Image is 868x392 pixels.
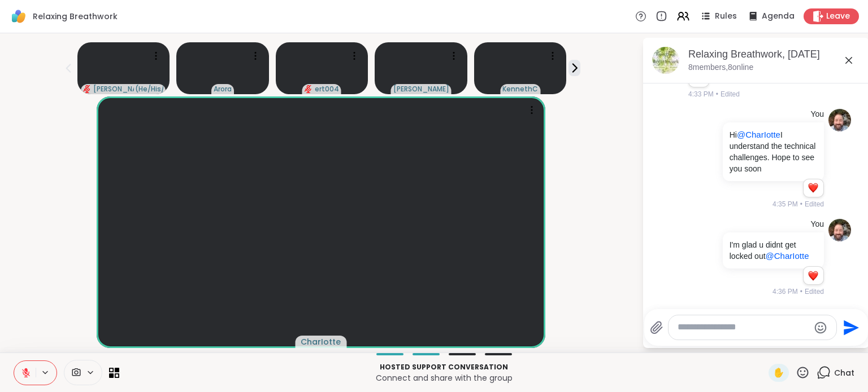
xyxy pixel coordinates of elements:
span: ( He/His/Him ) [135,85,163,94]
span: • [800,199,802,209]
p: Hosted support conversation [126,362,762,372]
span: Arora [214,85,232,94]
span: Agenda [762,11,795,22]
p: I'm glad u didnt get locked out [730,239,817,262]
button: Send [837,315,862,340]
img: Relaxing Breathwork, Oct 06 [652,47,679,74]
span: 4:33 PM [688,89,714,99]
span: ✋ [773,366,784,380]
span: Rules [715,11,737,22]
span: [PERSON_NAME] [393,85,449,94]
span: Leave [826,11,850,22]
span: Relaxing Breathwork [33,11,118,22]
span: [PERSON_NAME] [93,85,134,94]
span: Edited [805,287,824,297]
div: Relaxing Breathwork, [DATE] [688,47,860,61]
span: audio-muted [305,85,313,93]
span: 4:35 PM [772,199,798,209]
span: KennethC [502,85,538,94]
span: CharIotte [301,336,341,347]
span: ert004 [315,85,339,94]
span: • [800,287,802,297]
img: ShareWell Logomark [9,7,28,26]
div: Reaction list [804,179,823,197]
p: 8 members, 8 online [688,62,753,73]
span: Edited [805,199,824,209]
span: @CharIotte [766,251,809,261]
span: Edited [721,89,740,99]
button: Reactions: love [807,184,819,193]
p: Connect and share with the group [126,372,762,384]
span: @CharIotte [737,130,780,139]
p: Hi I understand the technical challenges. Hope to see you soon [730,129,817,174]
img: https://sharewell-space-live.sfo3.digitaloceanspaces.com/user-generated/3d855412-782e-477c-9099-c... [828,219,851,241]
div: Reaction list [804,267,823,285]
button: Emoji picker [814,321,827,334]
span: • [716,89,718,99]
span: Chat [834,367,854,378]
h4: You [810,219,824,230]
button: Reactions: love [807,271,819,280]
textarea: Type your message [678,321,809,333]
span: audio-muted [83,85,91,93]
img: https://sharewell-space-live.sfo3.digitaloceanspaces.com/user-generated/3d855412-782e-477c-9099-c... [828,109,851,131]
h4: You [810,109,824,120]
span: 4:36 PM [772,287,798,297]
